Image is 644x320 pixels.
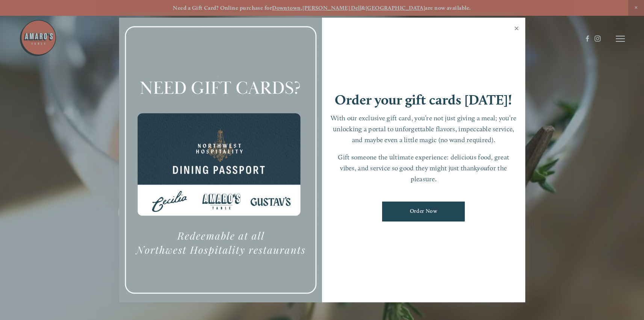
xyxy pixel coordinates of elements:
[477,164,487,172] em: you
[509,19,524,40] a: Close
[330,113,518,145] p: With our exclusive gift card, you’re not just giving a meal; you’re unlocking a portal to unforge...
[335,93,512,107] h1: Order your gift cards [DATE]!
[382,202,465,221] a: Order Now
[330,152,518,184] p: Gift someone the ultimate experience: delicious food, great vibes, and service so good they might...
